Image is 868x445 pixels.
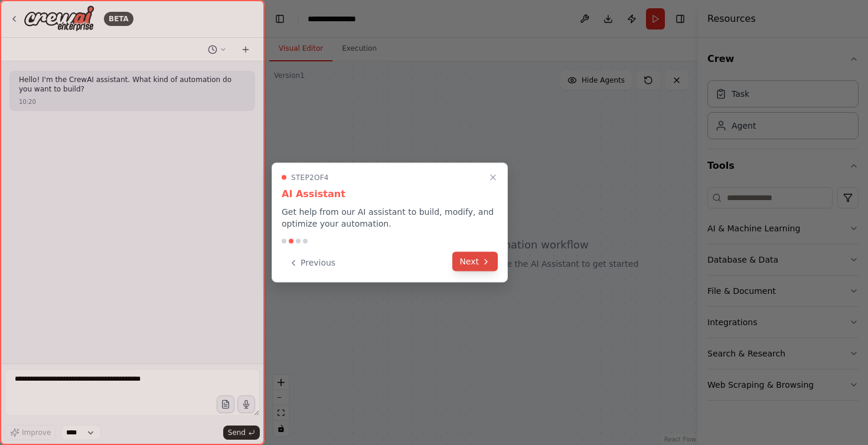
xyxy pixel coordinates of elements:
span: Step 2 of 4 [291,173,329,182]
button: Next [452,252,498,271]
h3: AI Assistant [282,187,498,201]
p: Get help from our AI assistant to build, modify, and optimize your automation. [282,206,498,230]
button: Hide left sidebar [272,11,288,27]
button: Previous [282,253,342,273]
button: Close walkthrough [486,171,500,185]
